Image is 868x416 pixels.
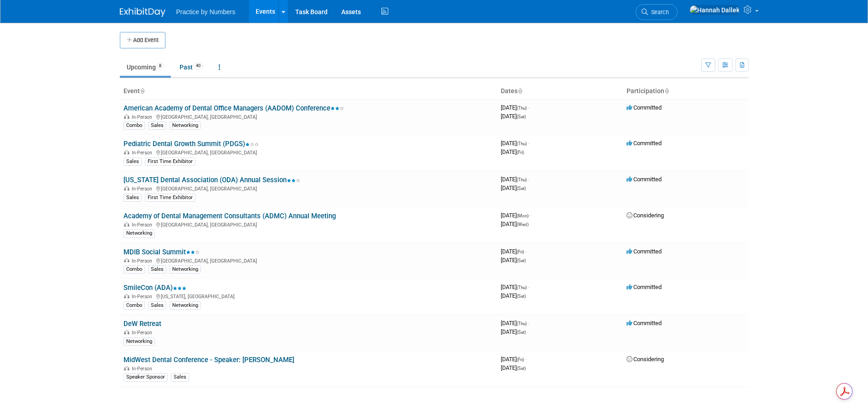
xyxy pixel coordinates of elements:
span: - [528,176,529,183]
a: Sort by Participation Type [664,87,669,95]
img: In-Person Event [124,186,129,190]
a: Sort by Event Name [140,87,144,95]
span: [DATE] [501,320,529,326]
span: - [525,356,527,363]
span: Committed [627,140,662,147]
img: In-Person Event [124,258,129,263]
span: (Sat) [517,330,526,335]
span: [DATE] [501,113,526,120]
a: Academy of Dental Management Consultants (ADMC) Annual Meeting [123,212,336,220]
span: In-Person [132,150,155,156]
span: (Sat) [517,114,526,119]
a: MidWest Dental Conference - Speaker: [PERSON_NAME] [123,356,294,364]
span: - [528,104,529,111]
span: [DATE] [501,184,526,191]
span: Committed [627,320,662,326]
img: ExhibitDay [120,8,165,17]
span: [DATE] [501,356,527,363]
a: SmileCon (ADA) [123,284,186,292]
a: Sort by Start Date [518,87,522,95]
div: First Time Exhibitor [145,194,195,202]
a: [US_STATE] Dental Association (ODA) Annual Session [123,176,300,184]
span: - [525,248,527,255]
span: [DATE] [501,104,529,111]
span: In-Person [132,186,155,192]
div: [US_STATE], [GEOGRAPHIC_DATA] [123,292,493,300]
span: (Thu) [517,105,527,111]
div: Sales [148,265,166,274]
img: In-Person Event [124,222,129,226]
span: (Thu) [517,141,527,146]
span: [DATE] [501,148,524,155]
th: Dates [497,84,623,99]
span: Considering [627,356,664,363]
span: (Mon) [517,213,529,218]
span: [DATE] [501,212,531,219]
span: - [530,212,531,219]
span: [DATE] [501,221,529,227]
span: [DATE] [501,292,526,299]
a: DeW Retreat [123,320,161,328]
div: Networking [169,265,201,274]
div: Sales [148,301,166,310]
a: Past40 [173,58,210,76]
div: Sales [171,373,189,381]
span: Committed [627,104,662,111]
span: (Sat) [517,294,526,299]
div: [GEOGRAPHIC_DATA], [GEOGRAPHIC_DATA] [123,184,493,192]
span: [DATE] [501,364,526,371]
a: Pediatric Dental Growth Summit (PDGS) [123,140,259,148]
span: Practice by Numbers [176,8,236,16]
div: Networking [169,301,201,310]
span: [DATE] [501,284,529,290]
div: [GEOGRAPHIC_DATA], [GEOGRAPHIC_DATA] [123,113,493,120]
span: [DATE] [501,176,529,183]
img: In-Person Event [124,330,129,334]
div: Sales [123,194,142,202]
span: Committed [627,284,662,290]
div: Combo [123,301,145,310]
div: Networking [169,121,201,130]
div: First Time Exhibitor [145,158,195,166]
div: Combo [123,265,145,274]
a: MDIB Social Summit [123,248,200,256]
span: Considering [627,212,664,219]
span: Committed [627,176,662,183]
span: [DATE] [501,257,526,263]
img: In-Person Event [124,114,129,119]
button: Add Event [120,32,165,48]
span: - [528,284,529,290]
span: In-Person [132,222,155,228]
th: Participation [623,84,749,99]
span: (Fri) [517,249,524,254]
span: - [528,320,529,326]
span: (Thu) [517,321,527,326]
img: Hannah Dallek [689,5,740,15]
span: In-Person [132,258,155,264]
div: [GEOGRAPHIC_DATA], [GEOGRAPHIC_DATA] [123,221,493,228]
span: Search [648,9,669,16]
span: In-Person [132,366,155,372]
span: (Sat) [517,366,526,371]
div: Networking [123,337,155,346]
a: American Academy of Dental Office Managers (AADOM) Conference [123,104,344,112]
span: (Thu) [517,177,527,182]
span: (Fri) [517,357,524,362]
span: (Sat) [517,258,526,263]
span: Committed [627,248,662,255]
span: 40 [193,63,203,69]
img: In-Person Event [124,294,129,298]
div: Combo [123,121,145,130]
img: In-Person Event [124,150,129,154]
div: Sales [123,158,142,166]
span: (Fri) [517,150,524,155]
span: In-Person [132,294,155,300]
div: [GEOGRAPHIC_DATA], [GEOGRAPHIC_DATA] [123,148,493,156]
span: [DATE] [501,328,526,335]
a: Search [636,4,678,20]
div: Speaker Sponsor [123,373,168,381]
span: - [528,140,529,147]
img: In-Person Event [124,366,129,370]
th: Event [120,84,497,99]
div: Sales [148,121,166,130]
